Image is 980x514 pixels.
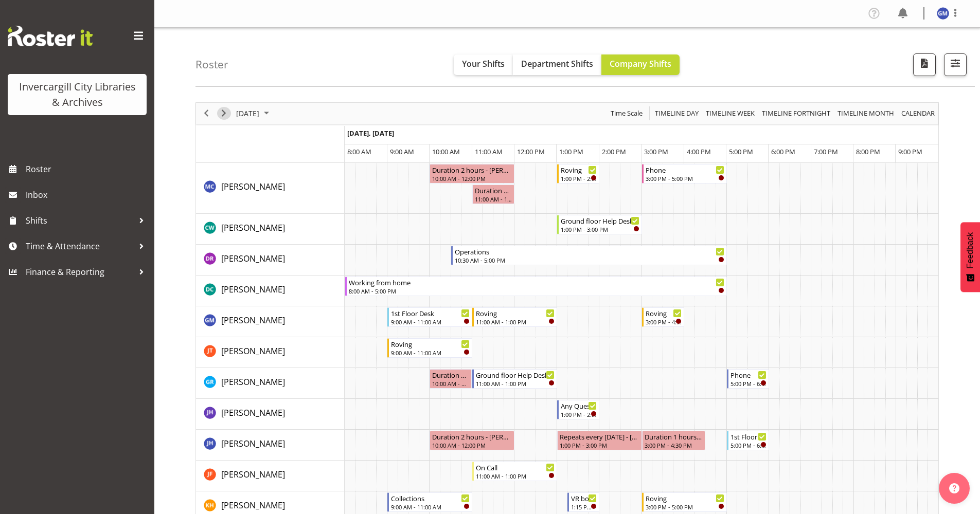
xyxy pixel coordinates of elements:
[221,283,285,296] a: [PERSON_NAME]
[430,164,514,183] div: Aurora Catu"s event - Duration 2 hours - Aurora Catu Begin From Wednesday, September 17, 2025 at ...
[221,376,285,388] a: [PERSON_NAME]
[610,107,644,120] span: Time Scale
[654,107,700,120] span: Timeline Day
[432,174,512,182] div: 10:00 AM - 12:00 PM
[646,174,724,182] div: 3:00 PM - 5:00 PM
[472,369,557,389] div: Grace Roscoe-Squires"s event - Ground floor Help Desk Begin From Wednesday, September 17, 2025 at...
[233,103,275,124] div: September 17, 2025
[196,245,345,276] td: Debra Robinson resource
[390,147,414,156] span: 9:00 AM
[900,107,937,120] button: Month
[602,147,626,156] span: 2:00 PM
[513,54,601,75] button: Department Shifts
[221,222,285,234] a: [PERSON_NAME]
[472,462,557,481] div: Joanne Forbes"s event - On Call Begin From Wednesday, September 17, 2025 at 11:00:00 AM GMT+12:00...
[235,107,260,120] span: [DATE]
[913,53,936,76] button: Download a PDF of the roster for the current day
[196,163,345,214] td: Aurora Catu resource
[771,147,795,156] span: 6:00 PM
[476,462,555,472] div: On Call
[221,314,285,326] a: [PERSON_NAME]
[705,107,756,120] span: Timeline Week
[730,431,767,442] div: 1st Floor Desk
[476,318,555,326] div: 11:00 AM - 1:00 PM
[454,54,513,75] button: Your Shifts
[235,107,274,120] button: September 2025
[432,147,460,156] span: 10:00 AM
[221,437,285,450] a: [PERSON_NAME]
[571,493,597,503] div: VR booking
[432,431,512,442] div: Duration 2 hours - [PERSON_NAME]
[18,79,136,110] div: Invercargill City Libraries & Archives
[949,483,959,493] img: help-xxl-2.png
[196,306,345,337] td: Gabriel McKay Smith resource
[200,107,213,120] button: Previous
[430,369,471,389] div: Grace Roscoe-Squires"s event - Duration 0 hours - Grace Roscoe-Squires Begin From Wednesday, Sept...
[561,225,639,233] div: 1:00 PM - 3:00 PM
[601,54,680,75] button: Company Shifts
[557,431,642,450] div: Jillian Hunter"s event - Repeats every wednesday - Jillian Hunter Begin From Wednesday, September...
[559,147,583,156] span: 1:00 PM
[221,222,285,233] span: [PERSON_NAME]
[476,308,555,318] div: Roving
[557,215,642,234] div: Catherine Wilson"s event - Ground floor Help Desk Begin From Wednesday, September 17, 2025 at 1:0...
[196,399,345,430] td: Jill Harpur resource
[221,468,285,481] a: [PERSON_NAME]
[727,431,769,450] div: Jillian Hunter"s event - 1st Floor Desk Begin From Wednesday, September 17, 2025 at 5:00:00 PM GM...
[26,238,134,254] span: Time & Attendance
[391,503,470,511] div: 9:00 AM - 11:00 AM
[730,379,767,388] div: 5:00 PM - 6:00 PM
[195,59,228,70] h4: Roster
[196,276,345,306] td: Donald Cunningham resource
[26,161,149,177] span: Roster
[217,107,231,120] button: Next
[221,315,285,326] span: [PERSON_NAME]
[221,180,285,193] a: [PERSON_NAME]
[645,441,703,449] div: 3:00 PM - 4:30 PM
[451,246,727,265] div: Debra Robinson"s event - Operations Begin From Wednesday, September 17, 2025 at 10:30:00 AM GMT+1...
[455,246,724,256] div: Operations
[221,284,285,295] span: [PERSON_NAME]
[196,368,345,399] td: Grace Roscoe-Squires resource
[900,107,936,120] span: calendar
[430,431,514,450] div: Jillian Hunter"s event - Duration 2 hours - Jillian Hunter Begin From Wednesday, September 17, 20...
[814,147,838,156] span: 7:00 PM
[462,58,505,69] span: Your Shifts
[221,499,285,511] a: [PERSON_NAME]
[391,318,470,326] div: 9:00 AM - 11:00 AM
[475,195,512,203] div: 11:00 AM - 12:00 PM
[26,213,134,228] span: Shifts
[937,7,949,20] img: gabriel-mckay-smith11662.jpg
[561,174,597,182] div: 1:00 PM - 2:00 PM
[391,348,470,357] div: 9:00 AM - 11:00 AM
[560,431,639,442] div: Repeats every [DATE] - [PERSON_NAME]
[646,318,682,326] div: 3:00 PM - 4:00 PM
[221,253,285,264] span: [PERSON_NAME]
[561,410,597,418] div: 1:00 PM - 2:00 PM
[646,503,724,511] div: 3:00 PM - 5:00 PM
[221,407,285,418] span: [PERSON_NAME]
[644,147,668,156] span: 3:00 PM
[966,232,975,268] span: Feedback
[561,400,597,411] div: Any Questions
[760,107,832,120] button: Fortnight
[196,337,345,368] td: Glen Tomlinson resource
[642,164,727,183] div: Aurora Catu"s event - Phone Begin From Wednesday, September 17, 2025 at 3:00:00 PM GMT+12:00 Ends...
[560,441,639,449] div: 1:00 PM - 3:00 PM
[476,370,555,380] div: Ground floor Help Desk
[476,472,555,480] div: 11:00 AM - 1:00 PM
[475,147,503,156] span: 11:00 AM
[387,338,472,358] div: Glen Tomlinson"s event - Roving Begin From Wednesday, September 17, 2025 at 9:00:00 AM GMT+12:00 ...
[455,256,724,264] div: 10:30 AM - 5:00 PM
[387,307,472,327] div: Gabriel McKay Smith"s event - 1st Floor Desk Begin From Wednesday, September 17, 2025 at 9:00:00 ...
[221,345,285,357] span: [PERSON_NAME]
[26,187,149,203] span: Inbox
[730,441,767,449] div: 5:00 PM - 6:00 PM
[221,252,285,265] a: [PERSON_NAME]
[567,492,599,512] div: Kaela Harley"s event - VR booking Begin From Wednesday, September 17, 2025 at 1:15:00 PM GMT+12:0...
[391,493,470,503] div: Collections
[196,461,345,491] td: Joanne Forbes resource
[642,431,706,450] div: Jillian Hunter"s event - Duration 1 hours - Jillian Hunter Begin From Wednesday, September 17, 20...
[221,181,285,192] span: [PERSON_NAME]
